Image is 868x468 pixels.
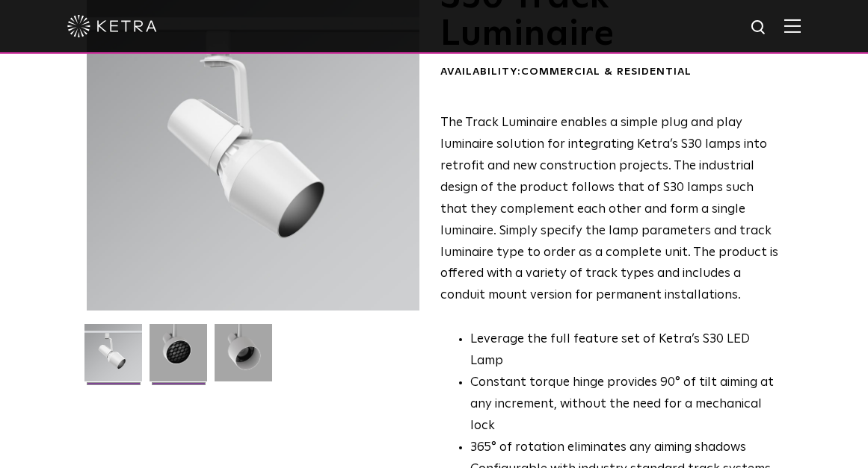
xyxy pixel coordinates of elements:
img: ketra-logo-2019-white [67,15,157,37]
li: 365° of rotation eliminates any aiming shadows [470,437,781,459]
span: Commercial & Residential [521,66,692,77]
img: search icon [750,19,769,37]
li: Leverage the full feature set of Ketra’s S30 LED Lamp [470,329,781,372]
span: The Track Luminaire enables a simple plug and play luminaire solution for integrating Ketra’s S30... [440,116,778,302]
div: Availability: [440,65,781,80]
img: 3b1b0dc7630e9da69e6b [150,324,207,393]
img: 9e3d97bd0cf938513d6e [215,324,272,393]
img: S30-Track-Luminaire-2021-Web-Square [84,324,142,393]
img: Hamburger%20Nav.svg [784,19,801,33]
li: Constant torque hinge provides 90° of tilt aiming at any increment, without the need for a mechan... [470,372,781,437]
